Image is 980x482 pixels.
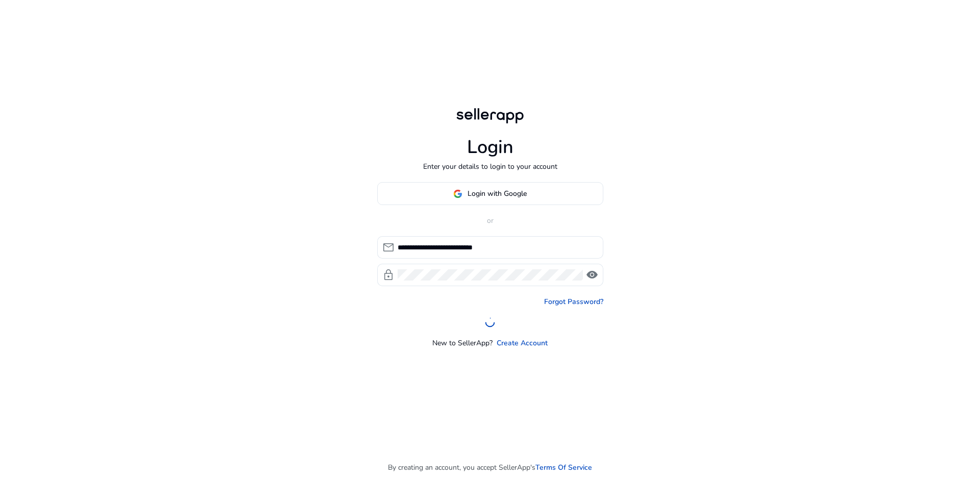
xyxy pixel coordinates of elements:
[544,296,603,307] a: Forgot Password?
[453,189,462,198] img: google-logo.svg
[377,215,603,226] p: or
[468,188,527,199] span: Login with Google
[586,269,598,281] span: visibility
[423,161,557,172] p: Enter your details to login to your account
[497,338,548,348] a: Create Account
[377,182,603,205] button: Login with Google
[467,136,513,158] h1: Login
[535,462,592,473] a: Terms Of Service
[382,241,395,253] span: mail
[432,338,493,348] p: New to SellerApp?
[382,269,395,281] span: lock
